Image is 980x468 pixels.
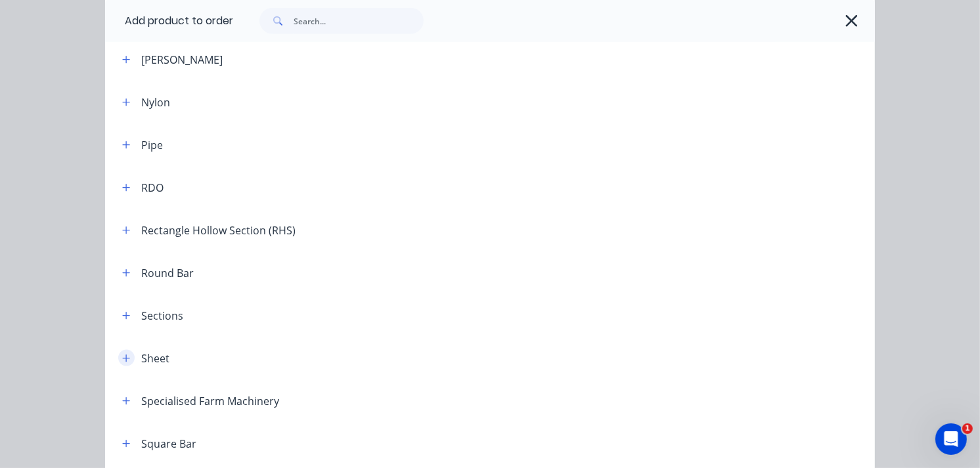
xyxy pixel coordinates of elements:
iframe: Intercom live chat [935,423,967,455]
div: Sections [141,308,183,324]
div: [PERSON_NAME] [141,52,223,68]
div: Specialised Farm Machinery [141,393,279,409]
div: Sheet [141,351,169,366]
div: Round Bar [141,265,194,281]
div: Pipe [141,137,163,153]
div: Rectangle Hollow Section (RHS) [141,223,296,238]
div: RDO [141,180,164,196]
div: Nylon [141,95,170,110]
div: Square Bar [141,436,196,452]
span: 1 [962,423,973,434]
input: Search... [294,8,424,34]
